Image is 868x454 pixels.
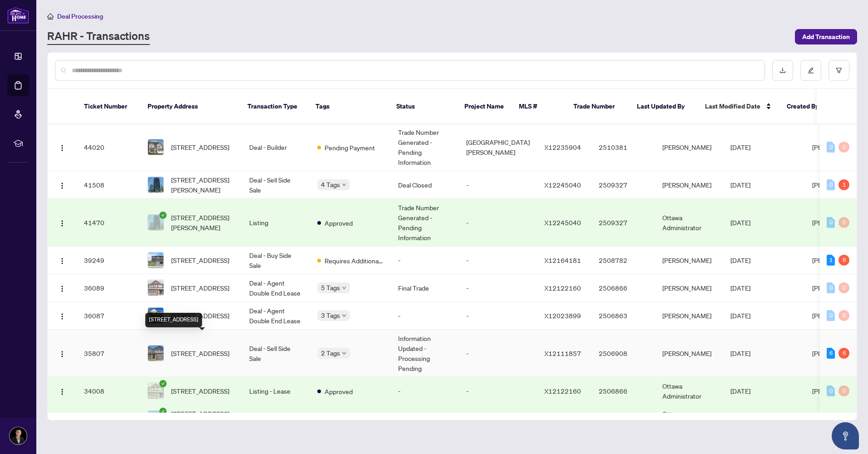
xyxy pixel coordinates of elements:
td: 41508 [77,171,140,199]
span: [PERSON_NAME] [812,143,861,151]
span: 5 Tags [321,282,340,293]
img: thumbnail-img [148,252,163,268]
span: [DATE] [730,284,750,292]
td: Deal - Sell Side Sale [242,171,310,199]
span: X12245040 [544,181,581,189]
th: Property Address [140,89,240,124]
span: Add Transaction [802,30,850,44]
span: home [47,13,54,20]
td: - [459,199,537,247]
div: 6 [827,348,835,359]
td: 36089 [77,274,140,302]
span: 3 Tags [321,310,340,321]
button: Logo [55,346,69,360]
button: Logo [55,411,69,426]
img: Logo [59,257,66,265]
span: X12245040 [544,218,581,227]
span: down [342,286,346,290]
img: Logo [59,182,66,189]
span: Deal Processing [57,12,103,20]
div: 0 [827,282,835,293]
td: Deal - Sell Side Sale [242,330,310,377]
img: Logo [59,313,66,320]
span: down [342,351,346,355]
button: filter [829,60,849,81]
td: - [459,247,537,274]
img: thumbnail-img [148,177,163,192]
span: edit [808,67,814,74]
span: [STREET_ADDRESS] [171,283,229,293]
span: down [342,313,346,318]
span: Last Modified Date [705,101,760,111]
span: [DATE] [730,218,750,227]
img: thumbnail-img [148,383,163,399]
img: Logo [59,285,66,292]
img: Logo [59,350,66,358]
span: Pending Payment [325,143,375,153]
button: download [772,60,793,81]
td: 41470 [77,199,140,247]
td: Deal - Agent Double End Lease [242,274,310,302]
td: Listing - Lease [242,377,310,405]
td: - [459,330,537,377]
span: check-circle [159,380,167,387]
td: Trade Number Generated - Pending Information [391,123,459,171]
span: [PERSON_NAME] [812,387,861,395]
span: filter [836,67,842,74]
span: X12164181 [544,256,581,264]
div: 0 [827,217,835,228]
th: Project Name [457,89,512,124]
img: logo [7,7,29,24]
span: X12235904 [544,143,581,151]
td: 2509327 [592,171,655,199]
td: Information Updated - Processing Pending [391,330,459,377]
span: [STREET_ADDRESS][PERSON_NAME] [171,409,235,429]
span: [DATE] [730,311,750,320]
img: thumbnail-img [148,139,163,155]
td: [PERSON_NAME] [655,123,723,171]
div: 0 [838,217,849,228]
img: Logo [59,388,66,395]
div: 6 [838,255,849,266]
th: Tags [308,89,389,124]
button: Logo [55,384,69,398]
td: 2506863 [592,302,655,330]
span: 2 Tags [321,348,340,358]
span: [PERSON_NAME] [812,181,861,189]
td: 39249 [77,247,140,274]
td: Trade Number Generated - Pending Information [391,199,459,247]
span: X12122160 [544,284,581,292]
th: Last Updated By [630,89,698,124]
td: 34008 [77,377,140,405]
td: 2506866 [592,377,655,405]
td: 35807 [77,330,140,377]
td: Deal Closed [391,171,459,199]
button: Add Transaction [795,29,857,44]
td: Listing [242,199,310,247]
span: 4 Tags [321,179,340,190]
span: [STREET_ADDRESS] [171,386,229,396]
td: 2510381 [592,123,655,171]
img: thumbnail-img [148,280,163,296]
span: X12122160 [544,387,581,395]
td: Listing [242,405,310,433]
td: 34007 [77,405,140,433]
span: [STREET_ADDRESS] [171,311,229,321]
div: 0 [838,385,849,396]
button: Logo [55,215,69,230]
th: MLS # [512,89,566,124]
td: - [391,377,459,405]
td: - [592,405,655,433]
span: [PERSON_NAME] [812,349,861,357]
td: 2509327 [592,199,655,247]
span: [STREET_ADDRESS] [171,142,229,152]
span: [DATE] [730,349,750,357]
td: Ottawa Administrator [655,405,723,433]
td: 2506908 [592,330,655,377]
span: Approved [325,218,353,228]
span: Approved [325,386,353,396]
td: [PERSON_NAME] [655,302,723,330]
div: 0 [827,142,835,153]
td: - [391,247,459,274]
img: Logo [59,220,66,227]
